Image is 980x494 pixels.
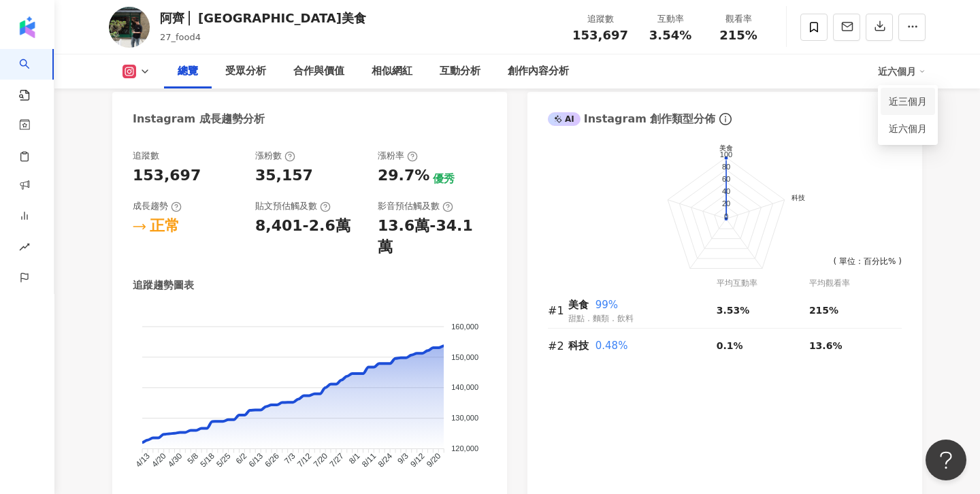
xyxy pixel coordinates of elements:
text: 60 [722,176,730,184]
tspan: 9/12 [408,451,427,470]
text: 100 [720,151,732,159]
div: 29.7% [378,165,429,186]
tspan: 8/11 [360,451,378,470]
tspan: 9/3 [395,451,410,466]
img: logo icon [16,16,38,38]
span: 13.6% [809,340,843,351]
div: 13.6萬-34.1萬 [378,216,487,258]
div: 創作內容分析 [508,63,569,80]
a: 近三個月 [889,94,927,109]
tspan: 4/13 [134,451,152,470]
tspan: 9/20 [425,451,443,470]
div: 8,401-2.6萬 [255,216,350,237]
div: 優秀 [433,171,455,186]
tspan: 8/24 [376,451,395,470]
div: 35,157 [255,165,313,186]
span: 0.1% [717,340,743,351]
a: 近六個月 [889,121,927,136]
tspan: 120,000 [451,444,478,452]
div: 互動分析 [440,63,480,80]
div: Instagram 創作類型分佈 [548,112,715,127]
div: 平均互動率 [717,277,809,290]
div: 正常 [150,216,180,237]
div: 平均觀看率 [809,277,902,290]
div: 合作與價值 [293,63,344,80]
text: 美食 [719,145,733,152]
div: AI [548,112,581,126]
span: 215% [809,305,838,316]
div: 追蹤數 [133,150,159,162]
tspan: 160,000 [451,323,478,331]
div: 相似網紅 [372,63,412,80]
tspan: 4/20 [150,451,168,470]
tspan: 7/12 [295,451,314,470]
div: #2 [548,337,568,355]
tspan: 140,000 [451,383,478,391]
tspan: 7/3 [282,451,297,466]
span: 美食 [568,299,589,311]
tspan: 5/25 [214,451,233,470]
tspan: 8/1 [347,451,362,466]
text: 科技 [791,194,805,201]
text: 80 [722,163,730,171]
div: 受眾分析 [225,63,266,80]
tspan: 6/26 [263,451,281,470]
span: 3.54% [649,29,691,42]
a: search [19,49,46,102]
span: 科技 [568,340,589,352]
span: 215% [719,29,757,42]
div: 互動率 [644,12,696,26]
div: 成長趨勢 [133,200,182,212]
tspan: 6/2 [234,451,249,466]
div: 153,697 [133,165,201,186]
span: 3.53% [717,305,750,316]
tspan: 7/20 [312,451,330,470]
div: 漲粉數 [255,150,295,162]
div: Instagram 成長趨勢分析 [133,112,265,127]
span: 甜點．麵類．飲料 [568,314,634,323]
iframe: Help Scout Beacon - Open [926,440,966,480]
span: info-circle [717,111,734,127]
div: 總覽 [178,63,198,80]
tspan: 6/13 [247,451,265,470]
div: 近六個月 [878,61,926,82]
img: KOL Avatar [109,7,150,48]
div: 追蹤數 [572,12,628,26]
tspan: 5/18 [199,451,217,470]
span: 27_food4 [160,32,201,42]
tspan: 130,000 [451,414,478,422]
div: #1 [548,302,568,319]
div: 漲粉率 [378,150,418,162]
div: 貼文預估觸及數 [255,200,331,212]
span: 99% [595,299,618,311]
span: 0.48% [595,340,628,352]
div: 追蹤趨勢圖表 [133,278,194,293]
tspan: 5/8 [185,451,200,466]
span: rise [19,233,30,264]
div: 阿齊 ▏[GEOGRAPHIC_DATA]美食 [160,10,366,27]
text: 20 [722,200,730,208]
text: 0 [724,212,728,220]
tspan: 7/27 [327,451,346,470]
div: 觀看率 [713,12,764,26]
tspan: 150,000 [451,353,478,361]
text: 40 [722,188,730,196]
tspan: 4/30 [166,451,184,470]
div: 影音預估觸及數 [378,200,453,212]
span: 153,697 [572,28,628,42]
